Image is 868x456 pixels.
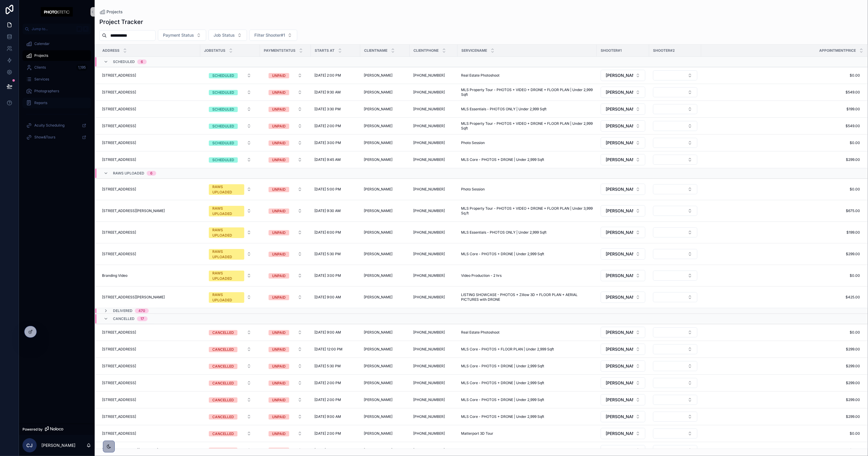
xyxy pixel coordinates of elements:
a: [PHONE_NUMBER] [413,208,445,213]
a: $675.00 [701,208,860,213]
button: Select Button [653,206,697,216]
button: Select Button [264,292,307,303]
span: [STREET_ADDRESS] [102,90,136,95]
div: RAWS UPLOADED [212,227,241,238]
span: [STREET_ADDRESS] [102,157,136,162]
a: Branding Video [102,273,197,278]
a: Select Button [653,206,698,216]
a: [DATE] 9:30 AM [314,208,357,213]
span: [DATE] 9:30 AM [314,90,341,95]
a: MLS Property Tour - PHOTOS + VIDEO + DRONE + FLOOR PLAN | Under 2,999 Sqft [461,121,593,131]
a: Select Button [264,120,307,132]
a: $199.00 [701,230,860,235]
button: Select Button [653,292,697,302]
button: Select Button [204,70,256,81]
a: $199.00 [701,107,860,111]
a: Select Button [600,86,646,98]
a: [PERSON_NAME] [364,252,406,256]
a: Select Button [600,120,646,132]
span: [PERSON_NAME] [606,251,633,257]
button: Select Button [264,206,307,216]
button: Select Button [249,30,297,41]
span: $549.00 [701,90,860,95]
a: $0.00 [701,187,860,192]
a: Select Button [264,87,307,98]
div: RAWS UPLOADED [212,249,241,260]
div: UNPAID [272,124,286,129]
span: [DATE] 9:45 AM [314,157,341,162]
a: [STREET_ADDRESS] [102,157,197,162]
a: Select Button [600,227,646,238]
span: MLS Essentials - PHOTOS ONLY | Under 2,999 Sqft [461,107,547,111]
a: Select Button [653,184,698,195]
span: MLS Essentials - PHOTOS ONLY | Under 2,999 Sqft [461,230,547,235]
span: MLS Property Tour - PHOTOS + VIDEO + DRONE + FLOOR PLAN | Under 3,999 Sq.ft [461,206,593,216]
span: [DATE] 6:00 PM [314,230,341,235]
span: Calendar [34,41,50,46]
a: [PHONE_NUMBER] [413,124,454,128]
button: Select Button [204,224,256,240]
button: Select Button [601,248,645,260]
a: MLS Core - PHOTOS + DRONE | Under 2,999 Sqft [461,252,593,256]
button: Select Button [601,154,645,165]
a: [PHONE_NUMBER] [413,230,454,235]
a: Select Button [204,137,256,148]
button: Select Button [601,227,645,238]
a: Clients1,195 [22,62,91,73]
button: Select Button [204,121,256,131]
span: $299.00 [701,157,860,162]
span: Reports [34,101,47,105]
button: Select Button [204,181,256,197]
span: K [83,27,88,31]
a: Video Production - 2 hrs [461,273,593,278]
button: Select Button [204,268,256,284]
a: Select Button [204,181,256,198]
a: Projects [99,9,123,15]
button: Select Button [601,137,645,148]
a: [PERSON_NAME] [364,90,406,95]
a: [STREET_ADDRESS] [102,230,197,235]
button: Select Button [264,270,307,281]
div: RAWS UPLOADED [212,206,241,216]
button: Select Button [601,292,645,303]
a: [PHONE_NUMBER] [413,157,454,162]
span: [PERSON_NAME] [364,273,392,278]
a: [DATE] 3:00 PM [314,273,357,278]
div: SCHEDULED [212,73,234,78]
span: Job Status [214,32,235,38]
button: Select Button [204,246,256,262]
span: Photographers [34,89,59,93]
a: [PHONE_NUMBER] [413,157,445,162]
a: [DATE] 9:30 AM [314,90,357,95]
a: [DATE] 3:00 PM [314,140,357,145]
button: Select Button [264,184,307,195]
a: MLS Property Tour - PHOTOS + VIDEO + DRONE + FLOOR PLAN | Under 2,999 Sqft [461,88,593,97]
button: Select Button [653,87,697,97]
a: Select Button [264,137,307,148]
button: Select Button [208,30,247,41]
div: SCHEDULED [212,124,234,129]
button: Select Button [264,249,307,259]
button: Select Button [204,289,256,305]
span: [PERSON_NAME] [606,229,633,235]
a: Select Button [600,103,646,115]
span: [DATE] 9:30 AM [314,208,341,213]
a: Select Button [264,292,307,303]
button: Select Button [601,184,645,195]
a: Select Button [600,183,646,195]
a: MLS Essentials - PHOTOS ONLY | Under 2,999 Sqft [461,230,593,235]
a: Select Button [264,248,307,260]
a: [PHONE_NUMBER] [413,90,454,95]
a: MLS Core - PHOTOS + DRONE | Under 2,999 Sqft [461,157,593,162]
a: Select Button [653,227,698,238]
a: Photographers [22,86,91,96]
span: [STREET_ADDRESS][PERSON_NAME] [102,208,165,213]
a: [PERSON_NAME] [364,140,406,145]
div: RAWS UPLOADED [212,271,241,281]
span: Projects [34,53,48,58]
a: [PHONE_NUMBER] [413,90,445,95]
a: [PHONE_NUMBER] [413,124,445,128]
button: Select Button [653,271,697,281]
a: Select Button [204,70,256,81]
